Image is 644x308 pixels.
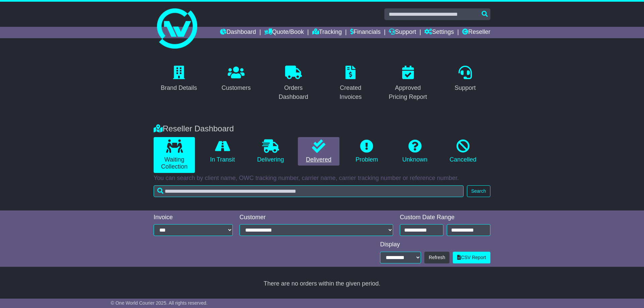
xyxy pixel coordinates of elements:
a: Financials [350,27,381,38]
a: CSV Report [453,252,490,263]
a: Support [450,63,480,95]
div: Created Invoices [330,83,372,102]
a: Cancelled [442,137,484,166]
a: Orders Dashboard [268,63,319,104]
div: Brand Details [161,83,197,93]
a: Support [389,27,416,38]
div: Support [454,83,476,93]
a: Problem [346,137,387,166]
button: Search [467,185,490,197]
a: Approved Pricing Report [383,63,433,104]
a: Brand Details [156,63,201,95]
a: Created Invoices [325,63,376,104]
a: Settings [424,27,454,38]
p: You can search by client name, OWC tracking number, carrier name, carrier tracking number or refe... [154,175,490,182]
a: Customers [217,63,255,95]
div: Reseller Dashboard [150,124,494,134]
a: Delivered [298,137,339,166]
span: © One World Courier 2025. All rights reserved. [111,300,208,306]
a: Unknown [394,137,435,166]
div: Display [380,241,490,248]
div: There are no orders within the given period. [154,280,490,288]
button: Refresh [424,252,449,263]
a: In Transit [202,137,243,166]
div: Invoice [154,214,233,221]
a: Waiting Collection [154,137,195,173]
div: Approved Pricing Report [387,83,429,102]
a: Reseller [462,27,490,38]
a: Quote/Book [264,27,304,38]
a: Tracking [312,27,342,38]
div: Customers [221,83,251,93]
div: Orders Dashboard [272,83,314,102]
a: Delivering [250,137,291,166]
a: Dashboard [220,27,256,38]
div: Custom Date Range [400,214,490,221]
div: Customer [239,214,393,221]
